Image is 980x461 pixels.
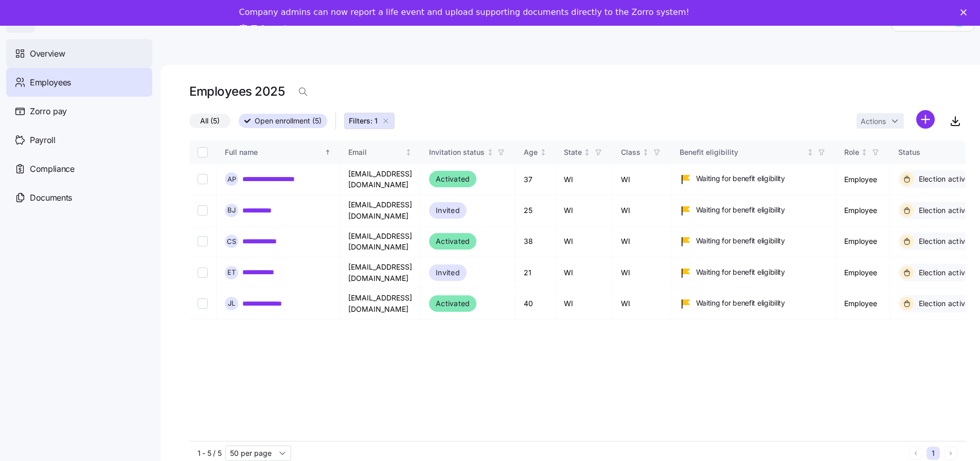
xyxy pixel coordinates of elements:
[515,164,556,195] td: 37
[540,149,547,156] div: Not sorted
[6,39,152,68] a: Overview
[696,173,785,184] span: Waiting for benefit eligibility
[436,235,470,247] span: Activated
[642,149,649,156] div: Not sorted
[926,447,940,460] button: 1
[515,140,556,164] th: AgeNot sorted
[340,257,421,288] td: [EMAIL_ADDRESS][DOMAIN_NAME]
[696,205,785,215] span: Waiting for benefit eligibility
[30,76,71,89] span: Employees
[30,163,75,175] span: Compliance
[556,288,613,319] td: WI
[564,147,582,158] div: State
[613,288,671,319] td: WI
[436,173,470,185] span: Activated
[857,113,904,129] button: Actions
[487,149,494,156] div: Not sorted
[696,298,785,308] span: Waiting for benefit eligibility
[189,83,284,99] h1: Employees 2025
[613,140,671,164] th: ClassNot sorted
[255,114,322,128] span: Open enrollment (5)
[30,134,56,147] span: Payroll
[340,195,421,226] td: [EMAIL_ADDRESS][DOMAIN_NAME]
[198,448,221,458] span: 1 - 5 / 5
[944,447,957,460] button: Next page
[198,236,208,246] input: Select record 3
[227,176,236,183] span: A P
[239,7,689,17] div: Company admins can now report a life event and upload supporting documents directly to the Zorro ...
[556,257,613,288] td: WI
[429,147,485,158] div: Invitation status
[198,174,208,184] input: Select record 1
[227,207,236,214] span: B J
[227,238,236,245] span: C S
[198,205,208,216] input: Select record 2
[556,195,613,226] td: WI
[340,140,421,164] th: EmailNot sorted
[515,257,556,288] td: 21
[515,226,556,257] td: 38
[30,47,65,60] span: Overview
[421,140,515,164] th: Invitation statusNot sorted
[198,268,208,278] input: Select record 4
[344,113,395,129] button: Filters: 1
[324,149,331,156] div: Sorted ascending
[6,126,152,154] a: Payroll
[836,140,890,164] th: RoleNot sorted
[836,226,890,257] td: Employee
[239,24,304,35] a: Take a tour
[696,236,785,246] span: Waiting for benefit eligibility
[836,195,890,226] td: Employee
[909,447,922,460] button: Previous page
[613,257,671,288] td: WI
[30,191,72,204] span: Documents
[6,97,152,126] a: Zorro pay
[613,164,671,195] td: WI
[405,149,412,156] div: Not sorted
[556,140,613,164] th: StateNot sorted
[340,288,421,319] td: [EMAIL_ADDRESS][DOMAIN_NAME]
[960,9,971,15] div: Close
[621,147,640,158] div: Class
[696,267,785,277] span: Waiting for benefit eligibility
[807,149,814,156] div: Not sorted
[556,164,613,195] td: WI
[583,149,591,156] div: Not sorted
[6,183,152,212] a: Documents
[836,288,890,319] td: Employee
[436,297,470,310] span: Activated
[340,226,421,257] td: [EMAIL_ADDRESS][DOMAIN_NAME]
[916,110,935,129] svg: add icon
[836,164,890,195] td: Employee
[200,114,220,128] span: All (5)
[6,68,152,97] a: Employees
[198,147,208,157] input: Select all records
[861,118,886,125] span: Actions
[217,140,340,164] th: Full nameSorted ascending
[671,140,836,164] th: Benefit eligibilityNot sorted
[198,298,208,309] input: Select record 5
[227,269,236,276] span: E T
[861,149,868,156] div: Not sorted
[30,105,67,118] span: Zorro pay
[524,147,538,158] div: Age
[436,267,460,279] span: Invited
[680,147,805,158] div: Benefit eligibility
[436,204,460,217] span: Invited
[613,226,671,257] td: WI
[515,195,556,226] td: 25
[349,116,378,126] span: Filters: 1
[613,195,671,226] td: WI
[340,164,421,195] td: [EMAIL_ADDRESS][DOMAIN_NAME]
[844,147,859,158] div: Role
[556,226,613,257] td: WI
[348,147,403,158] div: Email
[836,257,890,288] td: Employee
[225,147,323,158] div: Full name
[515,288,556,319] td: 40
[228,300,235,307] span: J L
[6,154,152,183] a: Compliance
